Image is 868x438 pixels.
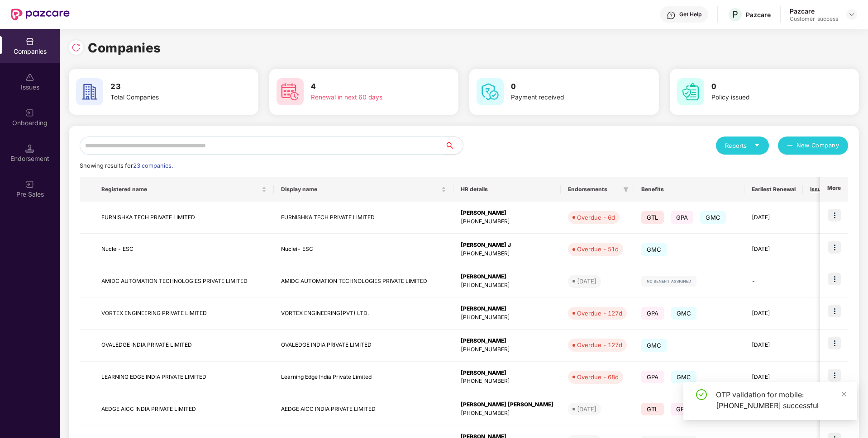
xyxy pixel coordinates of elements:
[94,234,274,266] td: Nuclei- ESC
[810,309,835,318] div: 0
[754,142,760,148] span: caret-down
[461,305,553,313] div: [PERSON_NAME]
[568,186,620,193] span: Endorsements
[461,217,553,226] div: [PHONE_NUMBER]
[577,213,615,222] div: Overdue - 6d
[94,297,274,330] td: VORTEX ENGINEERING PRIVATE LIMITED
[25,180,34,189] img: svg+xml;base64,PHN2ZyB3aWR0aD0iMjAiIGhlaWdodD0iMjAiIHZpZXdCb3g9IjAgMCAyMCAyMCIgZmlsbD0ibm9uZSIgeG...
[133,162,173,169] span: 23 companies.
[744,177,803,202] th: Earliest Renewal
[641,276,696,287] img: svg+xml;base64,PHN2ZyB4bWxucz0iaHR0cDovL3d3dy53My5vcmcvMjAwMC9zdmciIHdpZHRoPSIxMjIiIGhlaWdodD0iMj...
[671,307,697,320] span: GMC
[461,337,553,345] div: [PERSON_NAME]
[828,241,841,254] img: icon
[461,377,553,386] div: [PHONE_NUMBER]
[277,78,304,105] img: svg+xml;base64,PHN2ZyB4bWxucz0iaHR0cDovL3d3dy53My5vcmcvMjAwMC9zdmciIHdpZHRoPSI2MCIgaGVpZ2h0PSI2MC...
[778,137,848,155] button: plusNew Company
[641,403,664,415] span: GTL
[110,93,224,103] div: Total Companies
[679,11,701,18] div: Get Help
[94,330,274,362] td: OVALEDGE INDIA PRIVATE LIMITED
[511,93,625,103] div: Payment received
[671,403,694,415] span: GPA
[25,37,34,46] img: svg+xml;base64,PHN2ZyBpZD0iQ29tcGFuaWVzIiB4bWxucz0iaHR0cDovL3d3dy53My5vcmcvMjAwMC9zdmciIHdpZHRoPS...
[461,281,553,290] div: [PHONE_NUMBER]
[461,369,553,377] div: [PERSON_NAME]
[461,400,553,409] div: [PERSON_NAME] [PERSON_NAME]
[790,15,838,23] div: Customer_success
[311,81,425,93] h3: 4
[711,93,825,103] div: Policy issued
[88,38,161,58] h1: Companies
[274,177,453,202] th: Display name
[72,43,81,52] img: svg+xml;base64,PHN2ZyBpZD0iUmVsb2FkLTMyeDMyIiB4bWxucz0iaHR0cDovL3d3dy53My5vcmcvMjAwMC9zdmciIHdpZH...
[716,389,846,411] div: OTP validation for mobile: [PHONE_NUMBER] successful
[828,209,841,221] img: icon
[94,202,274,234] td: FURNISHKA TECH PRIVATE LIMITED
[810,277,835,286] div: 0
[110,81,224,93] h3: 23
[444,137,463,155] button: search
[732,9,738,20] span: P
[711,81,825,93] h3: 0
[94,265,274,297] td: AMIDC AUTOMATION TECHNOLOGIES PRIVATE LIMITED
[810,186,828,193] span: Issues
[621,184,630,195] span: filter
[76,78,103,105] img: svg+xml;base64,PHN2ZyB4bWxucz0iaHR0cDovL3d3dy53My5vcmcvMjAwMC9zdmciIHdpZHRoPSI2MCIgaGVpZ2h0PSI2MC...
[274,202,453,234] td: FURNISHKA TECH PRIVATE LIMITED
[828,273,841,285] img: icon
[94,393,274,425] td: AEDGE AICC INDIA PRIVATE LIMITED
[274,297,453,330] td: VORTEX ENGINEERING(PVT) LTD.
[810,245,835,254] div: 0
[577,372,619,381] div: Overdue - 68d
[623,187,629,192] span: filter
[25,73,34,82] img: svg+xml;base64,PHN2ZyBpZD0iSXNzdWVzX2Rpc2FibGVkIiB4bWxucz0iaHR0cDovL3d3dy53My5vcmcvMjAwMC9zdmciIH...
[810,341,835,349] div: 0
[700,211,726,224] span: GMC
[101,186,260,193] span: Registered name
[828,305,841,317] img: icon
[94,177,274,202] th: Registered name
[444,142,463,149] span: search
[311,93,425,103] div: Renewal in next 60 days
[746,10,771,19] div: Pazcare
[848,11,855,18] img: svg+xml;base64,PHN2ZyBpZD0iRHJvcGRvd24tMzJ4MzIiIHhtbG5zPSJodHRwOi8vd3d3LnczLm9yZy8yMDAwL3N2ZyIgd2...
[274,265,453,297] td: AMIDC AUTOMATION TECHNOLOGIES PRIVATE LIMITED
[641,371,664,383] span: GPA
[577,309,622,318] div: Overdue - 127d
[803,177,842,202] th: Issues
[577,405,596,414] div: [DATE]
[796,141,839,150] span: New Company
[461,273,553,281] div: [PERSON_NAME]
[25,108,34,118] img: svg+xml;base64,PHN2ZyB3aWR0aD0iMjAiIGhlaWdodD0iMjAiIHZpZXdCb3g9IjAgMCAyMCAyMCIgZmlsbD0ibm9uZSIgeG...
[744,234,803,266] td: [DATE]
[744,202,803,234] td: [DATE]
[94,362,274,394] td: LEARNING EDGE INDIA PRIVATE LIMITED
[577,245,619,254] div: Overdue - 51d
[677,78,704,105] img: svg+xml;base64,PHN2ZyB4bWxucz0iaHR0cDovL3d3dy53My5vcmcvMjAwMC9zdmciIHdpZHRoPSI2MCIgaGVpZ2h0PSI2MC...
[274,362,453,394] td: Learning Edge India Private Limited
[667,11,676,20] img: svg+xml;base64,PHN2ZyBpZD0iSGVscC0zMngzMiIgeG1sbnM9Imh0dHA6Ly93d3cudzMub3JnLzIwMDAvc3ZnIiB3aWR0aD...
[25,144,34,153] img: svg+xml;base64,PHN2ZyB3aWR0aD0iMTQuNSIgaGVpZ2h0PSIxNC41IiB2aWV3Qm94PSIwIDAgMTYgMTYiIGZpbGw9Im5vbm...
[577,277,596,286] div: [DATE]
[744,362,803,394] td: [DATE]
[787,142,793,150] span: plus
[641,243,667,256] span: GMC
[461,241,553,250] div: [PERSON_NAME] J
[577,340,622,349] div: Overdue - 127d
[274,393,453,425] td: AEDGE AICC INDIA PRIVATE LIMITED
[477,78,504,105] img: svg+xml;base64,PHN2ZyB4bWxucz0iaHR0cDovL3d3dy53My5vcmcvMjAwMC9zdmciIHdpZHRoPSI2MCIgaGVpZ2h0PSI2MC...
[744,297,803,330] td: [DATE]
[810,373,835,381] div: 0
[11,9,70,20] img: New Pazcare Logo
[725,141,760,150] div: Reports
[828,337,841,349] img: icon
[461,409,553,418] div: [PHONE_NUMBER]
[841,391,847,397] span: close
[80,162,173,169] span: Showing results for
[511,81,625,93] h3: 0
[461,313,553,322] div: [PHONE_NUMBER]
[671,371,697,383] span: GMC
[461,250,553,258] div: [PHONE_NUMBER]
[461,209,553,217] div: [PERSON_NAME]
